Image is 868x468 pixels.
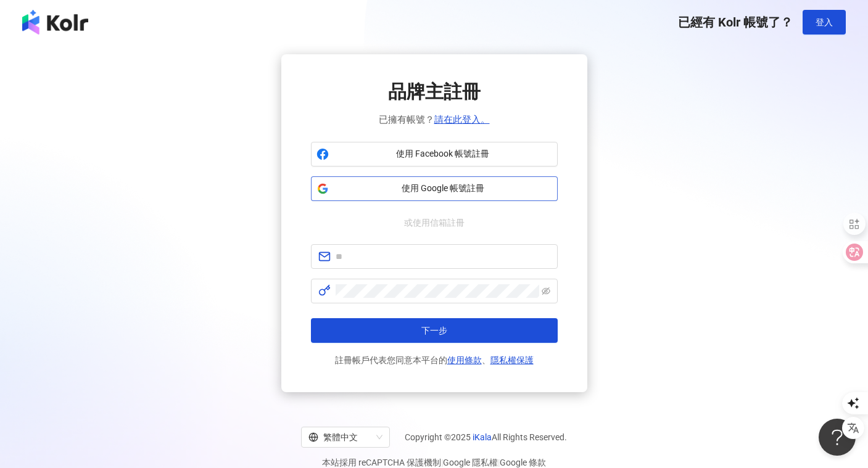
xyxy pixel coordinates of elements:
span: | [498,458,500,467]
span: 使用 Google 帳號註冊 [334,183,552,195]
a: 隱私權保護 [490,355,534,365]
button: 登入 [803,10,846,35]
span: Copyright © 2025 All Rights Reserved. [405,430,567,445]
span: 使用 Facebook 帳號註冊 [334,148,552,160]
button: 使用 Google 帳號註冊 [311,176,558,201]
a: Google 隱私權 [443,458,498,467]
span: eye-invisible [542,287,550,295]
img: logo [22,10,88,35]
a: 請在此登入。 [434,114,490,125]
span: 註冊帳戶代表您同意本平台的 、 [335,353,534,367]
a: iKala [473,432,492,442]
span: 或使用信箱註冊 [395,216,473,229]
span: 已經有 Kolr 帳號了？ [678,15,793,30]
span: 下一步 [421,326,447,335]
span: 已擁有帳號？ [379,112,490,127]
a: 使用條款 [447,355,482,365]
span: | [441,458,443,467]
a: Google 條款 [500,458,546,467]
span: 登入 [816,17,833,27]
iframe: Help Scout Beacon - Open [819,419,856,456]
div: 繁體中文 [308,427,371,447]
button: 下一步 [311,318,558,343]
span: 品牌主註冊 [388,79,481,105]
button: 使用 Facebook 帳號註冊 [311,142,558,166]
